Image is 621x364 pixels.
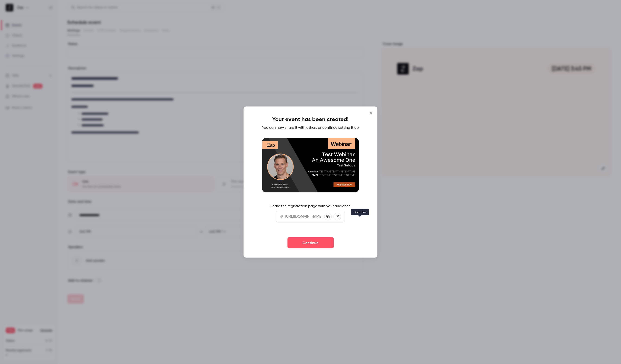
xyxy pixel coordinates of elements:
h1: Your event has been created! [272,116,349,123]
p: [URL][DOMAIN_NAME] [285,214,323,219]
button: Continue [287,237,334,248]
button: Close [366,108,376,118]
p: Share the registration page with your audience [270,203,351,209]
p: You can now share it with others or continue setting it up [262,125,359,131]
